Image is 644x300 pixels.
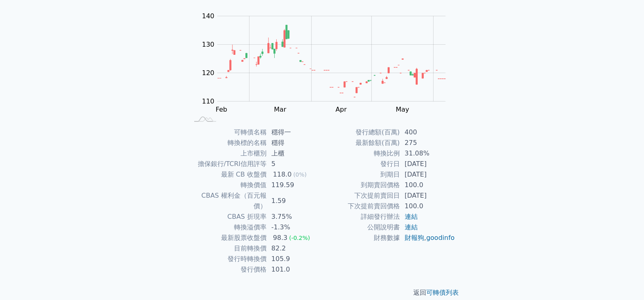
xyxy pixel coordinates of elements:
tspan: Feb [216,106,227,113]
td: 82.2 [267,243,322,254]
td: 到期日 [322,169,400,180]
tspan: Apr [336,106,347,113]
td: 轉換溢價率 [189,222,267,233]
td: 上櫃 [267,148,322,159]
div: 聊天小工具 [603,261,644,300]
td: 下次提前賣回日 [322,190,400,201]
span: (-0.2%) [289,235,310,241]
td: 31.08% [400,148,455,159]
td: 119.59 [267,180,322,190]
td: 目前轉換價 [189,243,267,254]
tspan: 110 [202,97,215,105]
td: 公開說明書 [322,222,400,233]
td: 轉換價值 [189,180,267,190]
td: -1.3% [267,222,322,233]
td: 上市櫃別 [189,148,267,159]
td: 轉換比例 [322,148,400,159]
td: 最新股票收盤價 [189,233,267,243]
a: 連結 [405,213,418,220]
td: 擔保銀行/TCRI信用評等 [189,159,267,169]
tspan: Mar [274,106,286,113]
td: 轉換標的名稱 [189,138,267,148]
td: 穩得一 [267,127,322,138]
td: 下次提前賣回價格 [322,201,400,212]
tspan: 140 [202,12,215,20]
td: 5 [267,159,322,169]
td: 到期賣回價格 [322,180,400,190]
td: 101.0 [267,264,322,275]
td: CBAS 權利金（百元報價） [189,190,267,212]
td: 發行價格 [189,264,267,275]
td: 發行時轉換價 [189,254,267,264]
div: 118.0 [271,169,293,180]
td: 最新餘額(百萬) [322,138,400,148]
tspan: 130 [202,41,215,48]
td: 100.0 [400,201,455,212]
td: 100.0 [400,180,455,190]
iframe: Chat Widget [603,261,644,300]
td: 發行日 [322,159,400,169]
td: 最新 CB 收盤價 [189,169,267,180]
td: [DATE] [400,190,455,201]
td: , [400,233,455,243]
a: 財報狗 [405,234,424,242]
tspan: 120 [202,69,215,77]
tspan: May [396,106,409,113]
td: 可轉債名稱 [189,127,267,138]
a: 可轉債列表 [426,289,459,296]
td: 發行總額(百萬) [322,127,400,138]
td: [DATE] [400,159,455,169]
div: 98.3 [271,233,289,243]
a: 連結 [405,223,418,231]
td: 詳細發行辦法 [322,212,400,222]
p: 返回 [179,288,465,298]
g: Chart [198,12,458,113]
td: 財務數據 [322,233,400,243]
td: CBAS 折現率 [189,212,267,222]
td: 穩得 [267,138,322,148]
td: 275 [400,138,455,148]
span: (0%) [293,171,307,178]
td: [DATE] [400,169,455,180]
td: 1.59 [267,190,322,212]
td: 105.9 [267,254,322,264]
a: goodinfo [426,234,455,242]
td: 3.75% [267,212,322,222]
td: 400 [400,127,455,138]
